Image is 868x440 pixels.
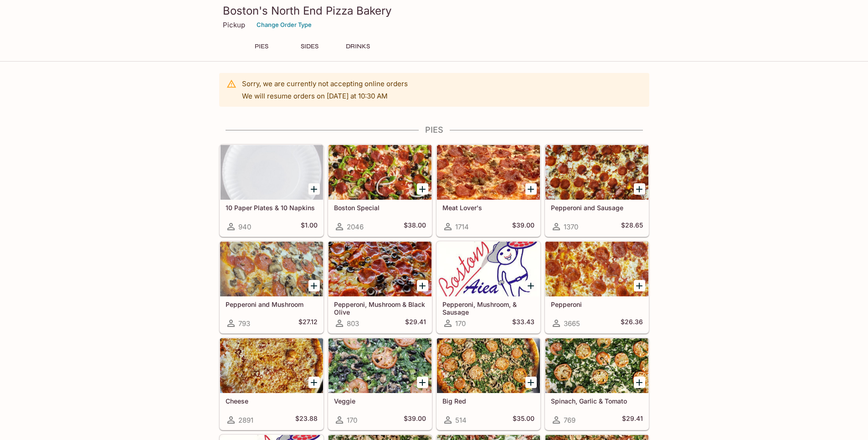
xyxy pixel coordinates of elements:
[338,40,379,53] button: DRINKS
[220,338,324,430] a: Cheese2891$23.88
[328,145,432,237] a: Boston Special2046$38.00
[252,18,316,32] button: Change Order Type
[621,221,643,232] h5: $28.65
[308,377,320,388] button: Add Cheese
[295,414,318,425] h5: $23.88
[437,338,540,393] div: Big Red
[437,242,540,296] div: Pepperoni, Mushroom, & Sausage
[621,318,643,329] h5: $26.36
[417,377,428,388] button: Add Veggie
[455,319,466,328] span: 170
[220,242,323,296] div: Pepperoni and Mushroom
[223,4,646,18] h3: Boston's North End Pizza Bakery
[525,183,537,195] button: Add Meat Lover's
[328,338,432,430] a: Veggie170$39.00
[564,416,575,424] span: 769
[334,204,426,212] h5: Boston Special
[545,338,649,430] a: Spinach, Garlic & Tomato769$29.41
[622,414,643,425] h5: $29.41
[226,300,318,308] h5: Pepperoni and Mushroom
[545,241,649,333] a: Pepperoni3665$26.36
[512,221,534,232] h5: $39.00
[298,318,318,329] h5: $27.12
[404,414,426,425] h5: $39.00
[308,183,320,195] button: Add 10 Paper Plates & 10 Napkins
[455,223,469,231] span: 1714
[545,145,649,237] a: Pepperoni and Sausage1370$28.65
[334,300,426,316] h5: Pepperoni, Mushroom & Black Olive
[564,223,578,231] span: 1370
[219,125,649,135] h4: PIES
[238,416,253,424] span: 2891
[437,338,540,430] a: Big Red514$35.00
[308,280,320,291] button: Add Pepperoni and Mushroom
[417,183,428,195] button: Add Boston Special
[328,241,432,333] a: Pepperoni, Mushroom & Black Olive803$29.41
[223,21,245,29] p: Pickup
[545,242,648,296] div: Pepperoni
[545,338,648,393] div: Spinach, Garlic & Tomato
[347,416,357,424] span: 170
[226,397,318,405] h5: Cheese
[242,79,408,88] p: Sorry, we are currently not accepting online orders
[289,40,330,53] button: SIDES
[241,40,282,53] button: PIES
[417,280,428,291] button: Add Pepperoni, Mushroom & Black Olive
[347,319,359,328] span: 803
[634,183,645,195] button: Add Pepperoni and Sausage
[442,397,534,405] h5: Big Red
[437,241,540,333] a: Pepperoni, Mushroom, & Sausage170$33.43
[442,204,534,212] h5: Meat Lover's
[238,223,251,231] span: 940
[334,397,426,405] h5: Veggie
[634,280,645,291] button: Add Pepperoni
[545,145,648,200] div: Pepperoni and Sausage
[404,221,426,232] h5: $38.00
[329,338,431,393] div: Veggie
[220,145,323,200] div: 10 Paper Plates & 10 Napkins
[442,300,534,316] h5: Pepperoni, Mushroom, & Sausage
[525,280,537,291] button: Add Pepperoni, Mushroom, & Sausage
[220,145,324,237] a: 10 Paper Plates & 10 Napkins940$1.00
[301,221,318,232] h5: $1.00
[238,319,250,328] span: 793
[551,397,643,405] h5: Spinach, Garlic & Tomato
[437,145,540,237] a: Meat Lover's1714$39.00
[329,242,431,296] div: Pepperoni, Mushroom & Black Olive
[405,318,426,329] h5: $29.41
[242,92,408,100] p: We will resume orders on [DATE] at 10:30 AM
[347,223,364,231] span: 2046
[455,416,467,424] span: 514
[551,300,643,308] h5: Pepperoni
[564,319,580,328] span: 3665
[634,377,645,388] button: Add Spinach, Garlic & Tomato
[226,204,318,212] h5: 10 Paper Plates & 10 Napkins
[437,145,540,200] div: Meat Lover's
[512,318,534,329] h5: $33.43
[525,377,537,388] button: Add Big Red
[220,338,323,393] div: Cheese
[220,241,324,333] a: Pepperoni and Mushroom793$27.12
[513,414,534,425] h5: $35.00
[329,145,431,200] div: Boston Special
[551,204,643,212] h5: Pepperoni and Sausage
